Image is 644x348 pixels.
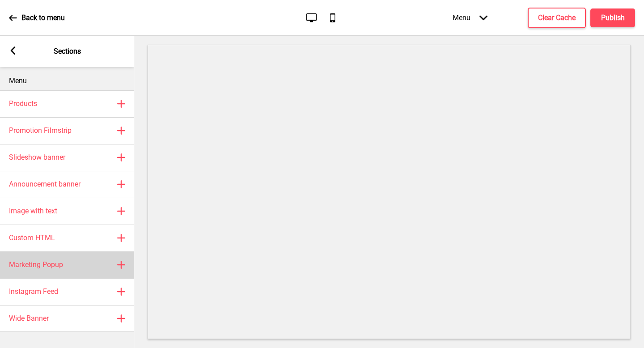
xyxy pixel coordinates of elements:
p: Back to menu [21,13,65,23]
h4: Marketing Popup [9,260,63,270]
h4: Wide Banner [9,314,49,323]
div: Menu [444,4,496,31]
button: Publish [590,8,635,27]
h4: Clear Cache [538,13,576,23]
h4: Promotion Filmstrip [9,126,72,136]
h4: Publish [601,13,625,23]
h4: Custom HTML [9,233,55,243]
h4: Announcement banner [9,179,80,189]
p: Sections [54,47,81,56]
h4: Slideshow banner [9,153,65,162]
h4: Products [9,99,37,109]
h4: Instagram Feed [9,287,58,297]
button: Clear Cache [528,8,586,28]
h4: Image with text [9,206,57,216]
a: Back to menu [9,6,65,30]
p: Menu [9,76,125,86]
